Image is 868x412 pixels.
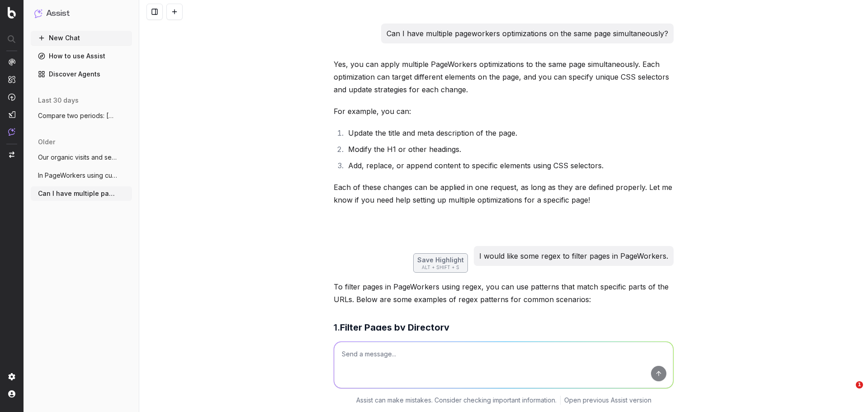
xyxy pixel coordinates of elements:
h1: Assist [46,7,70,20]
img: Assist [8,128,15,136]
img: My account [8,390,15,398]
p: Can I have multiple pageworkers optimizations on the same page simultaneously? [387,27,668,40]
img: Setting [8,373,15,380]
img: Switch project [9,152,14,158]
a: Discover Agents [31,67,132,81]
li: Add, replace, or append content to specific elements using CSS selectors. [345,159,674,172]
span: 1 [856,381,863,388]
p: For example, you can: [334,105,674,118]
span: In PageWorkers using custom html, can I [38,171,118,180]
p: Assist can make mistakes. Consider checking important information. [356,396,557,405]
button: In PageWorkers using custom html, can I [31,168,132,183]
li: Update the title and meta description of the page. [345,127,674,139]
strong: Filter Pages by Directory [340,322,449,333]
p: I would like some regex to filter pages in PageWorkers. [479,250,668,262]
p: Each of these changes can be applied in one request, as long as they are defined properly. Let me... [334,181,674,206]
a: How to use Assist [31,49,132,63]
span: last 30 days [38,96,79,105]
img: Activation [8,93,15,101]
button: Assist [34,7,128,20]
iframe: Intercom live chat [837,381,859,403]
span: Our organic visits and search console cl [38,153,118,162]
button: New Chat [31,31,132,45]
li: Modify the H1 or other headings. [345,143,674,156]
button: Our organic visits and search console cl [31,150,132,165]
button: Can I have multiple pageworkers optimiza [31,186,132,201]
a: Open previous Assist version [564,396,651,405]
span: older [38,137,55,147]
h3: 1. [334,320,674,335]
span: Compare two periods: [DATE] to [DATE] [38,111,118,120]
span: Can I have multiple pageworkers optimiza [38,189,118,198]
img: Intelligence [8,76,15,83]
p: To filter pages in PageWorkers using regex, you can use patterns that match specific parts of the... [334,280,674,306]
img: Botify logo [8,7,16,19]
img: Analytics [8,58,15,66]
img: Studio [8,111,15,118]
img: Assist [34,9,42,18]
p: Yes, you can apply multiple PageWorkers optimizations to the same page simultaneously. Each optim... [334,58,674,96]
button: Compare two periods: [DATE] to [DATE] [31,109,132,123]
